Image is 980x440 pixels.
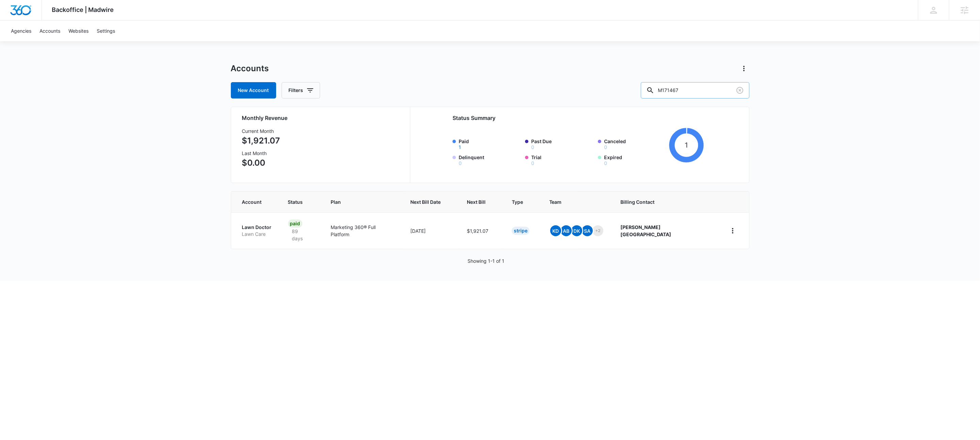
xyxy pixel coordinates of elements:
[242,157,280,169] p: $0.00
[512,227,529,235] div: Stripe
[93,20,119,41] a: Settings
[231,63,269,74] h1: Accounts
[64,20,93,41] a: Websites
[331,198,394,206] span: Plan
[288,228,315,242] p: 89 days
[242,114,402,122] h2: Monthly Revenue
[402,212,459,249] td: [DATE]
[571,225,582,236] span: DK
[582,225,593,236] span: SA
[35,20,64,41] a: Accounts
[282,82,320,98] button: Filters
[242,135,280,147] p: $1,921.07
[512,198,523,206] span: Type
[550,225,561,236] span: kD
[468,257,504,264] p: Showing 1-1 of 1
[467,198,486,206] span: Next Bill
[604,138,667,150] label: Canceled
[242,198,262,206] span: Account
[604,154,667,166] label: Expired
[739,63,749,74] button: Actions
[531,154,594,166] label: Trial
[242,127,280,135] h3: Current Month
[549,198,595,206] span: Team
[561,225,572,236] span: AB
[685,141,688,149] tspan: 1
[531,138,594,150] label: Past Due
[592,225,603,236] span: +2
[410,198,441,206] span: Next Bill Date
[459,138,521,150] label: Paid
[459,212,504,249] td: $1,921.07
[231,82,276,98] a: New Account
[641,82,749,98] input: Search
[621,224,671,237] strong: [PERSON_NAME] [GEOGRAPHIC_DATA]
[52,6,114,13] span: Backoffice | Madwire
[727,225,738,236] button: home
[459,145,461,150] button: Paid
[459,154,521,166] label: Delinquent
[621,198,711,206] span: Billing Contact
[242,224,272,237] a: Lawn DoctorLawn Care
[453,114,704,122] h2: Status Summary
[288,219,302,228] div: Paid
[242,150,280,157] h3: Last Month
[242,224,272,231] p: Lawn Doctor
[331,224,394,238] p: Marketing 360® Full Platform
[7,20,35,41] a: Agencies
[288,198,305,206] span: Status
[734,85,745,96] button: Clear
[242,231,272,238] p: Lawn Care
